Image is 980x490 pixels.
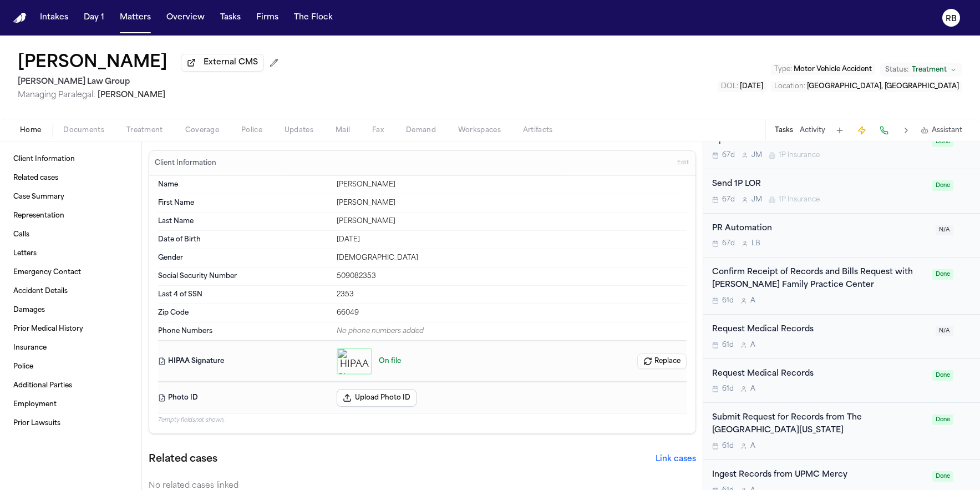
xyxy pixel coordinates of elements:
div: PR Automation [712,223,929,235]
a: Insurance [9,339,133,357]
button: Day 1 [79,8,109,28]
span: N/A [936,225,953,235]
button: Make a Call [876,123,892,138]
span: Fax [372,126,384,135]
div: 2353 [337,290,687,299]
button: Tasks [216,8,245,28]
span: Done [932,370,953,381]
a: Client Information [9,150,133,168]
a: Case Summary [9,188,133,206]
span: Edit [677,159,689,167]
a: Damages [9,301,133,319]
span: Managing Paralegal: [18,91,95,99]
span: L B [751,239,760,248]
span: Treatment [912,65,947,74]
span: Coverage [185,126,219,135]
span: 61d [722,442,734,451]
button: The Flock [290,8,337,28]
span: On file [379,357,401,366]
span: Updates [285,126,313,135]
div: Open task: PR Automation [703,214,980,258]
div: 66049 [337,309,687,317]
span: Motor Vehicle Accident [794,66,872,73]
div: [PERSON_NAME] [337,199,687,208]
span: Type : [774,66,792,73]
div: [DATE] [337,235,687,244]
button: Matters [115,8,155,28]
span: A [750,341,755,350]
button: Edit DOL: 2025-06-25 [718,81,766,92]
dt: Name [158,180,330,189]
button: Activity [800,126,825,135]
span: Done [932,137,953,147]
button: Tasks [775,126,793,135]
span: 1P Insurance [779,195,820,204]
span: Home [20,126,41,135]
button: Change status from Treatment [880,63,962,77]
dt: Photo ID [158,389,330,407]
button: Firms [252,8,283,28]
button: Edit Type: Motor Vehicle Accident [771,64,875,75]
img: Finch Logo [13,13,27,23]
span: 67d [722,195,735,204]
h2: Related cases [149,452,217,467]
span: [DATE] [740,83,763,90]
dt: Last Name [158,217,330,226]
span: 67d [722,239,735,248]
span: 61d [722,296,734,305]
div: [PERSON_NAME] [337,217,687,226]
a: Emergency Contact [9,264,133,281]
button: Link cases [656,454,696,465]
h2: [PERSON_NAME] Law Group [18,75,283,89]
button: Assistant [921,126,962,135]
span: A [750,385,755,393]
span: Done [932,180,953,191]
span: Done [932,269,953,280]
span: 67d [722,151,735,160]
a: Related cases [9,169,133,187]
div: 509082353 [337,272,687,281]
span: Assistant [932,126,962,135]
dt: Gender [158,254,330,262]
div: Request Medical Records [712,324,929,336]
dt: Zip Code [158,309,330,317]
a: Employment [9,396,133,413]
span: Documents [63,126,104,135]
div: Ingest Records from UPMC Mercy [712,469,926,482]
div: Send 1P LOR [712,178,926,191]
span: 61d [722,385,734,393]
span: 1P Insurance [779,151,820,160]
button: Edit matter name [18,53,167,73]
div: Open task: Request Medical Records [703,359,980,403]
span: Workspaces [458,126,501,135]
button: External CMS [181,54,264,72]
span: Done [932,415,953,425]
span: J M [751,151,762,160]
a: Letters [9,245,133,262]
span: A [750,296,755,305]
span: Demand [406,126,436,135]
span: Phone Numbers [158,327,212,336]
h1: [PERSON_NAME] [18,53,167,73]
button: Create Immediate Task [854,123,870,138]
div: Submit Request for Records from The [GEOGRAPHIC_DATA][US_STATE] [712,412,926,437]
span: J M [751,195,762,204]
button: Replace [637,353,687,369]
button: Edit [674,154,692,172]
div: Open task: Submit Request for Records from The University of Kansas Hospital [703,403,980,460]
span: External CMS [204,57,258,68]
span: Treatment [126,126,163,135]
a: Representation [9,207,133,225]
a: Overview [162,8,209,28]
dt: HIPAA Signature [158,348,330,375]
button: Add Task [832,123,847,138]
span: [GEOGRAPHIC_DATA], [GEOGRAPHIC_DATA] [807,83,959,90]
dt: Social Security Number [158,272,330,281]
span: 61d [722,341,734,350]
dt: First Name [158,199,330,208]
